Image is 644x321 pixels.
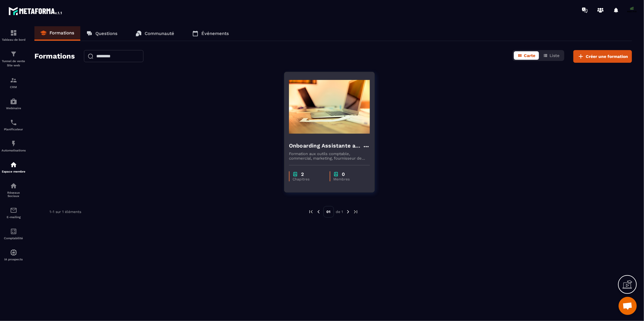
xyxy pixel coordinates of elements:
img: formation [10,50,17,58]
a: emailemailE-mailing [2,202,26,223]
p: Tunnel de vente Site web [2,59,26,68]
p: Communauté [145,31,174,36]
img: automations [10,140,17,147]
img: automations [10,249,17,256]
p: Chapitres [293,177,324,181]
span: Liste [549,53,559,58]
a: formation-backgroundOnboarding Assistante administrative et commercialeFormation aux outils compt... [284,72,382,200]
button: Créer une formation [573,50,632,63]
p: Comptabilité [2,237,26,240]
p: Tableau de bord [2,38,26,41]
a: Événements [186,26,235,41]
img: email [10,207,17,214]
a: Communauté [130,26,180,41]
p: Planificateur [2,128,26,131]
button: Carte [514,51,539,60]
a: Questions [80,26,123,41]
img: chapter [293,171,298,177]
img: prev [316,209,321,215]
a: Ouvrir le chat [619,297,637,315]
span: Carte [524,53,535,58]
img: prev [308,209,314,215]
a: automationsautomationsAutomatisations [2,135,26,157]
a: formationformationTunnel de vente Site web [2,46,26,72]
p: 0 [342,171,345,177]
img: chapter [333,171,339,177]
span: Créer une formation [586,53,628,59]
p: IA prospects [2,258,26,261]
a: formationformationTableau de bord [2,25,26,46]
img: next [353,209,358,215]
img: accountant [10,228,17,235]
p: Événements [201,31,229,36]
p: CRM [2,85,26,89]
p: Formations [50,30,74,36]
img: automations [10,98,17,105]
p: 1-1 sur 1 éléments [50,210,81,214]
p: Webinaire [2,106,26,110]
button: Liste [540,51,563,60]
a: automationsautomationsEspace membre [2,157,26,178]
h2: Formations [34,50,75,63]
a: automationsautomationsWebinaire [2,93,26,114]
a: Formations [34,26,80,41]
p: Réseaux Sociaux [2,191,26,198]
a: social-networksocial-networkRéseaux Sociaux [2,178,26,202]
a: formationformationCRM [2,72,26,93]
img: automations [10,161,17,168]
img: formation-background [289,77,370,137]
p: de 1 [336,209,343,214]
img: formation [10,77,17,84]
img: formation [10,29,17,37]
img: next [345,209,351,215]
a: schedulerschedulerPlanificateur [2,114,26,135]
p: E-mailing [2,215,26,219]
img: social-network [10,182,17,189]
p: Membres [333,177,364,181]
a: accountantaccountantComptabilité [2,223,26,244]
p: Automatisations [2,149,26,152]
p: 2 [301,171,304,177]
h4: Onboarding Assistante administrative et commerciale [289,141,363,150]
p: 01 [323,206,334,218]
img: logo [8,5,63,16]
p: Formation aux outils comptable, commercial, marketing, fournisseur de production patrimoniaux [289,151,370,160]
p: Questions [95,31,117,36]
img: scheduler [10,119,17,126]
p: Espace membre [2,170,26,173]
